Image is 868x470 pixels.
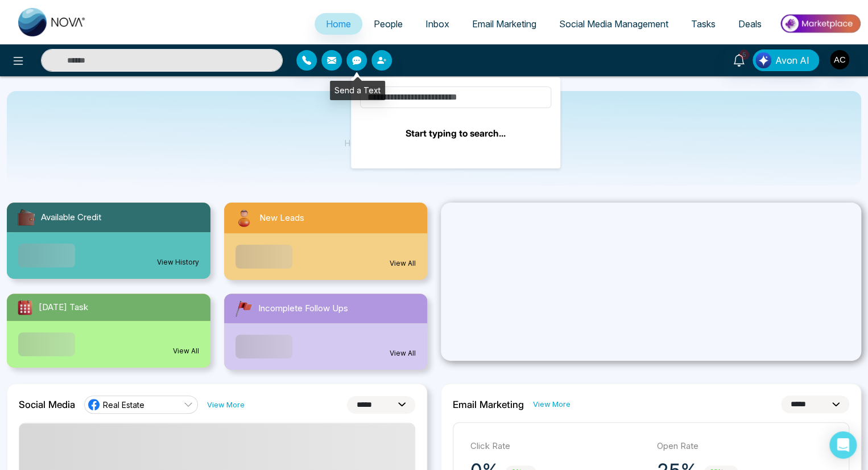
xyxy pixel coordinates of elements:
[691,18,716,30] span: Tasks
[233,298,254,319] img: followUps.svg
[775,53,809,67] span: Avon AI
[217,203,435,280] a: New LeadsView All
[739,50,749,60] span: 5
[461,13,548,35] a: Email Marketing
[830,50,849,69] img: User Avatar
[470,440,646,453] p: Click Rate
[345,119,524,129] p: Hello [PERSON_NAME]
[657,440,832,453] p: Open Rate
[39,301,88,314] span: [DATE] Task
[453,399,524,410] h2: Email Marketing
[753,50,819,71] button: Avon AI
[259,212,304,225] span: New Leads
[258,302,348,315] span: Incomplete Follow Ups
[425,18,449,30] span: Inbox
[103,399,144,410] span: Real Estate
[207,399,245,410] a: View More
[406,127,506,139] b: Start typing to search...
[414,13,461,35] a: Inbox
[157,257,199,267] a: View History
[217,294,435,370] a: Incomplete Follow UpsView All
[829,431,857,459] div: Open Intercom Messenger
[233,207,255,229] img: newLeads.svg
[16,207,36,228] img: availableCredit.svg
[738,18,762,30] span: Deals
[548,13,680,35] a: Social Media Management
[755,52,771,68] img: Lead Flow
[173,346,199,356] a: View All
[390,258,416,269] a: View All
[374,18,403,30] span: People
[680,13,727,35] a: Tasks
[727,13,773,35] a: Deals
[472,18,536,30] span: Email Marketing
[533,399,571,410] a: View More
[725,50,753,69] a: 5
[41,211,101,224] span: Available Credit
[330,81,385,100] div: Send a Text
[345,138,524,148] p: Here's what happening in your account [DATE].
[315,13,362,35] a: Home
[779,11,861,36] img: Market-place.gif
[16,298,34,316] img: todayTask.svg
[326,18,351,30] span: Home
[559,18,668,30] span: Social Media Management
[390,348,416,358] a: View All
[362,13,414,35] a: People
[18,8,86,36] img: Nova CRM Logo
[19,399,75,410] h2: Social Media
